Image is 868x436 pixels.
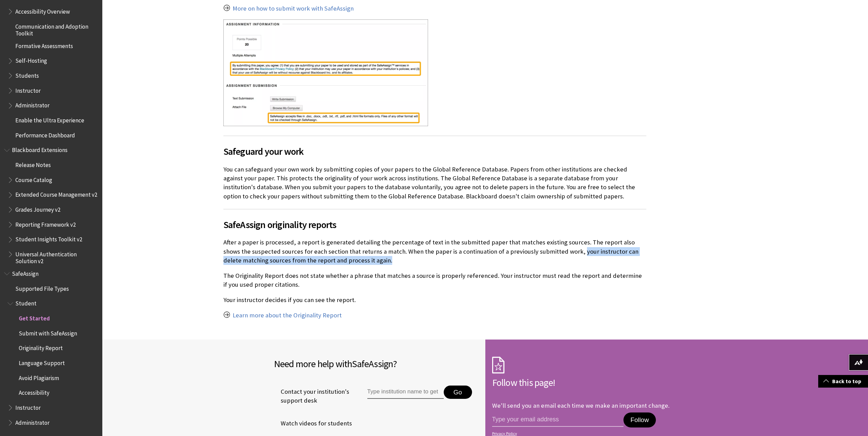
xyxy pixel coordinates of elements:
[15,85,41,94] span: Instructor
[19,357,65,366] span: Language Support
[15,402,41,411] span: Instructor
[15,115,84,124] span: Enable the Ultra Experience
[19,387,49,396] span: Accessibility
[233,4,354,13] a: More on how to submit work with SafeAssign
[15,6,70,15] span: Accessibility Overview
[367,386,444,399] input: Type institution name to get support
[274,387,352,405] span: Contact your institution's support desk
[19,372,59,381] span: Avoid Plagiarism
[15,234,82,243] span: Student Insights Toolkit v2
[15,21,98,37] span: Communication and Adoption Toolkit
[15,298,36,307] span: Student
[12,268,39,277] span: SafeAssign
[444,386,472,399] button: Go
[274,418,352,429] a: Watch videos for students
[15,40,73,49] span: Formative Assessments
[15,130,75,139] span: Performance Dashboard
[223,165,646,201] p: You can safeguard your own work by submitting copies of your papers to the Global Reference Datab...
[15,189,97,198] span: Extended Course Management v2
[223,217,646,232] span: SafeAssign originality reports
[233,311,342,319] a: Learn more about the Originality Report
[223,296,646,304] p: Your instructor decides if you can see the report.
[818,375,868,388] a: Back to top
[492,357,504,374] img: Subscription Icon
[223,144,646,159] span: Safeguard your work
[15,204,60,213] span: Grades Journey v2
[492,431,695,436] a: Privacy Policy
[352,358,393,370] span: SafeAssign
[15,174,52,183] span: Course Catalog
[492,375,697,390] h2: Follow this page!
[15,249,98,265] span: Universal Authentication Solution v2
[15,55,47,64] span: Self-Hosting
[19,313,50,322] span: Get Started
[4,268,98,428] nav: Book outline for Blackboard SafeAssign
[223,238,646,265] p: After a paper is processed, a report is generated detailing the percentage of text in the submitt...
[12,145,68,154] span: Blackboard Extensions
[223,271,646,289] p: The Originality Report does not state whether a phrase that matches a source is properly referenc...
[19,343,63,352] span: Originality Report
[623,412,656,427] button: Follow
[19,328,77,337] span: Submit with SafeAssign
[492,412,624,427] input: email address
[15,159,51,168] span: Release Notes
[492,402,670,409] p: We'll send you an email each time we make an important change.
[15,70,39,79] span: Students
[15,100,49,109] span: Administrator
[15,283,69,292] span: Supported File Types
[15,219,76,228] span: Reporting Framework v2
[15,417,49,426] span: Administrator
[4,145,98,265] nav: Book outline for Blackboard Extensions
[274,357,479,371] h2: Need more help with ?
